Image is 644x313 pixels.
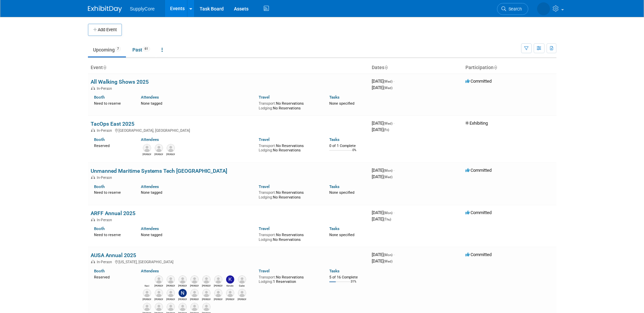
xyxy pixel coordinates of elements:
span: [DATE] [372,174,392,179]
div: [GEOGRAPHIC_DATA], [GEOGRAPHIC_DATA] [91,127,366,133]
span: 7 [115,46,121,51]
img: ExhibitDay [88,6,122,13]
div: Kaci Shickel [143,284,151,288]
img: Anthony Colotti [190,275,199,284]
td: 31% [351,280,356,289]
span: - [393,79,394,84]
div: No Reservations No Reservations [259,189,319,200]
div: None tagged [141,231,254,237]
td: 0% [352,148,356,158]
div: Need to reserve [94,189,131,195]
span: In-Person [97,86,114,91]
a: Booth [94,137,105,142]
img: Rebecca Curry [202,275,210,284]
img: Kaci Shickel [537,2,550,15]
a: Tasks [329,137,339,142]
span: - [393,210,394,215]
span: None specified [329,190,354,195]
th: Participation [463,62,556,74]
a: Tasks [329,226,339,231]
span: In-Person [97,260,114,264]
img: Shannon Bauers [179,275,187,284]
div: Scott Kever [154,297,163,301]
span: None specified [329,101,354,106]
span: (Wed) [384,86,392,90]
img: Nellie Miller [179,289,187,297]
span: Transport: [259,190,276,195]
div: John Pepas [226,297,234,301]
img: Gabe Harvey [238,275,246,284]
span: Transport: [259,144,276,148]
img: Kenzie Green [226,275,234,284]
span: (Wed) [384,259,392,263]
span: [DATE] [372,210,394,215]
a: Tasks [329,269,339,273]
span: Committed [465,79,492,84]
span: [DATE] [372,216,391,222]
a: Booth [94,184,105,189]
span: 61 [143,46,150,51]
span: (Mon) [384,169,392,172]
span: (Wed) [384,175,392,179]
a: All Walking Shows 2025 [91,79,149,85]
span: (Fri) [384,128,389,132]
div: Anthony Colotti [190,284,199,288]
span: None specified [329,233,354,237]
img: Jon Marcelono [167,289,175,297]
span: (Mon) [384,253,392,257]
a: Booth [94,269,105,273]
span: [DATE] [372,127,389,132]
div: No Reservations No Reservations [259,231,319,242]
span: [DATE] [372,121,394,126]
a: Sort by Event Name [103,65,106,70]
img: Andre Balka [155,275,163,284]
a: AUSA Annual 2025 [91,252,136,258]
a: Attendees [141,184,159,189]
img: Peter Provenzano [202,303,210,311]
span: [DATE] [372,79,394,84]
div: 0 of 1 Complete [329,144,366,148]
div: Michael Nishimura [190,297,199,301]
img: Kaci Shickel [143,275,151,284]
a: Upcoming7 [88,43,126,56]
th: Event [88,62,369,74]
span: Transport: [259,233,276,237]
img: In-Person Event [91,175,95,179]
div: Nellie Miller [178,297,187,301]
div: Rebecca Curry [202,284,210,288]
button: Add Event [88,24,122,36]
th: Dates [369,62,463,74]
a: Attendees [141,137,159,142]
div: Erika Richardson [238,297,246,301]
a: Travel [259,137,270,142]
img: Brian Easley [214,275,222,284]
img: Michael Nishimura [190,289,199,297]
img: Doug DeVoe [214,289,222,297]
a: Sort by Start Date [384,65,388,70]
span: In-Person [97,175,114,180]
span: Lodging: [259,279,273,284]
img: Michael Nishimura [143,144,151,152]
a: ARFF Annual 2025 [91,210,135,216]
a: Travel [259,226,270,231]
img: Jeff Leemon [167,144,175,152]
span: Lodging: [259,237,273,242]
div: No Reservations 1 Reservation [259,274,319,284]
img: Rebecca Curry [155,144,163,152]
span: (Wed) [384,122,392,125]
a: Past61 [127,43,155,56]
span: (Mon) [384,211,392,215]
img: Christine Swanson [155,303,163,311]
div: Brian Easley [214,284,222,288]
img: In-Person Event [91,218,95,221]
div: Gabe Harvey [238,284,246,288]
a: Sort by Participation Type [494,65,497,70]
img: In-Person Event [91,260,95,263]
div: Jeff Leemon [166,152,175,156]
a: Booth [94,226,105,231]
div: Andre Balka [154,284,163,288]
span: Transport: [259,101,276,106]
img: Candice Young [179,303,187,311]
div: Jon Marcelono [166,297,175,301]
div: 5 of 16 Complete [329,275,366,280]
